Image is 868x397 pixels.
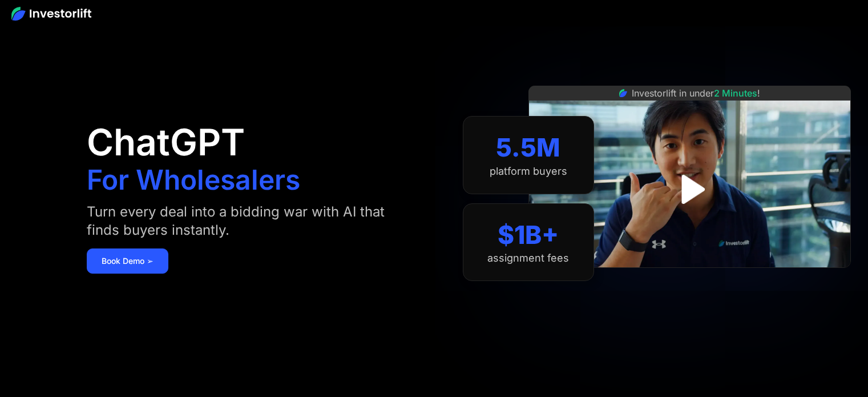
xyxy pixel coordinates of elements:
div: assignment fees [487,252,569,264]
h1: For Wholesalers [87,166,300,194]
div: $1B+ [498,220,559,250]
div: Turn every deal into a bidding war with AI that finds buyers instantly. [87,203,400,239]
span: 2 Minutes [714,87,757,99]
h1: ChatGPT [87,124,245,161]
iframe: Customer reviews powered by Trustpilot [604,274,775,287]
a: open lightbox [664,164,715,215]
div: Investorlift in under ! [632,86,760,100]
a: Book Demo ➢ [87,248,168,274]
div: platform buyers [490,165,567,178]
div: 5.5M [496,133,560,163]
